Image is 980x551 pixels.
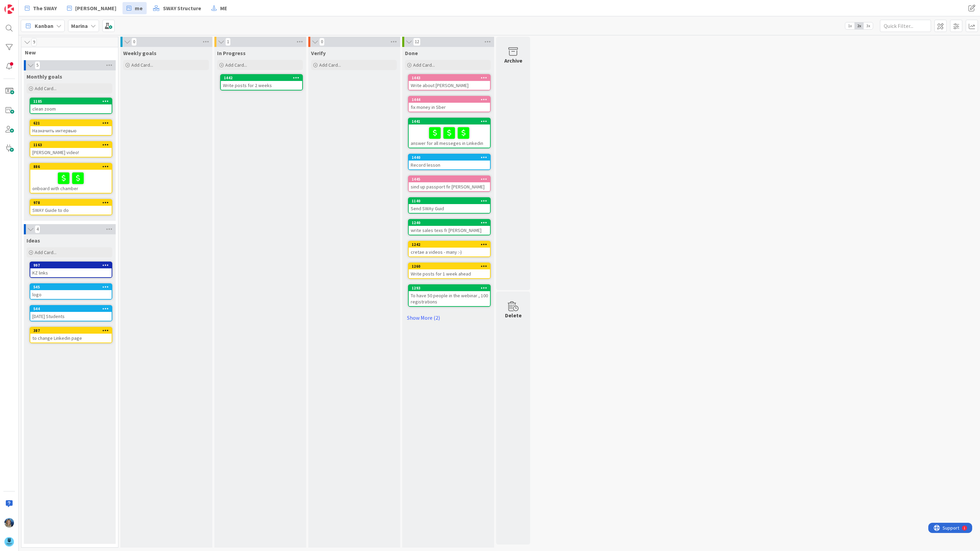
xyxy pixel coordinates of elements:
[149,2,205,14] a: SWAY Structure
[131,62,153,68] span: Add Card...
[33,306,112,311] div: 544
[35,3,37,8] div: 1
[221,81,302,90] div: Write posts for 2 weeks
[408,284,491,307] a: 1293To have 50 people in the webinar , 100 registrations
[408,241,491,257] a: 1242cretae a videos - many :-)
[408,96,491,112] a: 1444fix money in Sber
[35,22,53,30] span: Kanban
[409,161,490,169] div: Record lesson
[30,200,112,215] div: 978SWAY Guide to do
[30,283,112,300] a: 545logo
[409,81,490,90] div: Write about [PERSON_NAME]
[225,38,231,46] span: 1
[30,126,112,135] div: Назначить интервью
[31,38,37,46] span: 9
[412,199,490,203] div: 1140
[30,142,112,157] div: 1163[PERSON_NAME] video!
[33,285,112,289] div: 545
[30,262,112,268] div: 997
[33,263,112,268] div: 997
[33,121,112,126] div: 621
[35,249,56,255] span: Add Card...
[409,198,490,213] div: 1140Send SWAy Guid
[30,142,112,148] div: 1163
[30,104,112,113] div: clean zoom
[224,76,302,80] div: 1442
[207,2,231,14] a: ME
[405,50,418,56] span: Done
[319,62,341,68] span: Add Card...
[30,98,112,113] div: 1185clean zoom
[71,22,88,29] b: Marina
[30,119,112,136] a: 621Назначить интервью
[30,262,112,277] div: 997KZ links
[4,537,14,547] img: avatar
[30,290,112,299] div: logo
[75,4,116,12] span: [PERSON_NAME]
[4,4,14,14] img: Visit kanbanzone.com
[412,177,490,182] div: 1445
[30,206,112,215] div: SWAY Guide to do
[412,242,490,247] div: 1242
[409,118,490,124] div: 1441
[409,226,490,235] div: write sales texs fr [PERSON_NAME]
[30,164,112,170] div: 886
[30,327,112,343] a: 387to change Linkedin page
[413,38,421,46] span: 12
[221,75,302,81] div: 1442
[30,98,112,104] div: 1185
[30,120,112,126] div: 621
[35,225,40,233] span: 4
[30,284,112,299] div: 545logo
[25,49,110,56] span: New
[409,241,490,248] div: 1242
[409,154,490,161] div: 1440
[33,4,57,12] span: The SWAY
[409,269,490,278] div: Write posts for 1 week ahead
[30,163,112,194] a: 886onboard with chamber
[30,164,112,193] div: 886onboard with chamber
[30,334,112,343] div: to change Linkedin page
[122,2,147,14] a: me
[30,284,112,290] div: 545
[33,200,112,205] div: 978
[163,4,201,12] span: SWAY Structure
[33,99,112,104] div: 1185
[880,20,931,32] input: Quick Filter...
[854,22,864,29] span: 2x
[63,2,120,14] a: [PERSON_NAME]
[409,204,490,213] div: Send SWAy Guid
[30,98,112,114] a: 1185clean zoom
[30,328,112,334] div: 387
[409,182,490,191] div: sind up passport fir [PERSON_NAME]
[504,56,522,65] div: Archive
[409,176,490,182] div: 1445
[412,220,490,225] div: 1240
[409,248,490,256] div: cretae a videos - many :-)
[409,285,490,291] div: 1293
[30,262,112,278] a: 997KZ links
[408,197,491,214] a: 1140Send SWAy Guid
[35,61,40,69] span: 5
[409,263,490,278] div: 1260Write posts for 1 week ahead
[864,22,873,29] span: 3x
[409,97,490,103] div: 1444
[409,118,490,148] div: 1441answer for all messeges in Linkedin
[221,75,302,90] div: 1442Write posts for 2 weeks
[220,74,303,90] a: 1442Write posts for 2 weeks
[30,170,112,193] div: onboard with chamber
[409,220,490,235] div: 1240write sales texs fr [PERSON_NAME]
[409,154,490,169] div: 1440Record lesson
[409,176,490,191] div: 1445sind up passport fir [PERSON_NAME]
[412,264,490,269] div: 1260
[319,38,325,46] span: 0
[225,62,247,68] span: Add Card...
[412,155,490,160] div: 1440
[33,164,112,169] div: 886
[412,97,490,102] div: 1444
[409,263,490,269] div: 1260
[21,2,61,14] a: The SWAY
[30,199,112,215] a: 978SWAY Guide to do
[409,241,490,256] div: 1242cretae a videos - many :-)
[220,4,227,12] span: ME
